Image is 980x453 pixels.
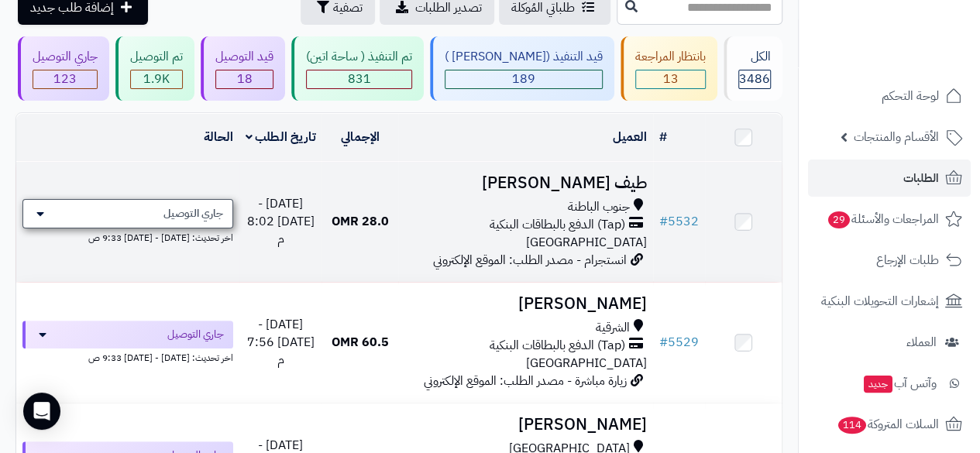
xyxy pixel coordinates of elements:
a: جاري التوصيل 123 [15,36,112,101]
span: جديد [864,376,892,393]
a: السلات المتروكة114 [808,406,971,443]
span: 123 [53,70,77,88]
span: [DATE] - [DATE] 8:02 م [247,194,315,249]
span: المراجعات والأسئلة [827,208,939,230]
div: بانتظار المراجعة [635,48,706,66]
span: جنوب الباطنة [568,198,630,216]
a: قيد التوصيل 18 [198,36,288,101]
div: 189 [445,70,602,88]
div: جاري التوصيل [33,48,98,66]
a: #5529 [659,333,699,352]
span: السلات المتروكة [837,414,939,435]
span: 29 [828,211,850,228]
span: 1.9K [143,70,170,88]
span: العملاء [906,331,937,353]
span: انستجرام - مصدر الطلب: الموقع الإلكتروني [433,251,627,269]
div: قيد التنفيذ ([PERSON_NAME] ) [445,48,603,66]
span: [GEOGRAPHIC_DATA] [526,354,647,372]
div: اخر تحديث: [DATE] - [DATE] 9:33 ص [22,228,233,245]
a: إشعارات التحويلات البنكية [808,283,971,320]
div: 123 [33,70,97,88]
a: # [659,128,667,146]
a: الحالة [204,128,233,146]
div: الكل [738,48,771,66]
span: جاري التوصيل [167,327,224,342]
a: بانتظار المراجعة 13 [617,36,720,101]
span: 189 [512,70,535,88]
span: (Tap) الدفع بالبطاقات البنكية [490,337,625,355]
span: 18 [237,70,253,88]
span: [GEOGRAPHIC_DATA] [526,233,647,252]
span: # [659,212,668,231]
a: العميل [613,128,647,146]
span: 114 [838,417,866,434]
a: تم التوصيل 1.9K [112,36,198,101]
a: المراجعات والأسئلة29 [808,201,971,238]
h3: طيف [PERSON_NAME] [404,174,647,192]
div: تم التنفيذ ( ساحة اتين) [306,48,412,66]
img: logo-2.png [875,41,965,74]
div: 13 [636,70,705,88]
span: لوحة التحكم [882,85,939,107]
a: العملاء [808,324,971,361]
div: اخر تحديث: [DATE] - [DATE] 9:33 ص [22,348,233,365]
div: قيد التوصيل [215,48,273,66]
div: 831 [307,70,411,88]
a: تاريخ الطلب [246,128,316,146]
h3: [PERSON_NAME] [404,295,647,313]
a: تم التنفيذ ( ساحة اتين) 831 [288,36,427,101]
a: #5532 [659,212,699,231]
span: طلبات الإرجاع [876,249,939,271]
span: 60.5 OMR [332,333,389,352]
span: إشعارات التحويلات البنكية [821,290,939,312]
span: جاري التوصيل [163,206,223,221]
a: وآتس آبجديد [808,365,971,402]
span: الطلبات [903,167,939,189]
div: تم التوصيل [130,48,183,66]
div: Open Intercom Messenger [23,393,60,430]
a: لوحة التحكم [808,77,971,115]
div: 1879 [131,70,182,88]
span: # [659,333,668,352]
a: الكل3486 [720,36,786,101]
span: (Tap) الدفع بالبطاقات البنكية [490,216,625,234]
div: 18 [216,70,273,88]
span: 3486 [739,70,770,88]
span: وآتس آب [862,372,937,394]
span: زيارة مباشرة - مصدر الطلب: الموقع الإلكتروني [424,372,627,390]
a: الطلبات [808,160,971,197]
h3: [PERSON_NAME] [404,416,647,434]
span: الأقسام والمنتجات [854,126,939,148]
span: 13 [663,70,679,88]
a: قيد التنفيذ ([PERSON_NAME] ) 189 [427,36,617,101]
span: الشرقية [596,319,630,337]
span: 831 [348,70,371,88]
a: الإجمالي [341,128,380,146]
span: 28.0 OMR [332,212,389,231]
span: [DATE] - [DATE] 7:56 م [247,315,315,369]
a: طلبات الإرجاع [808,242,971,279]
